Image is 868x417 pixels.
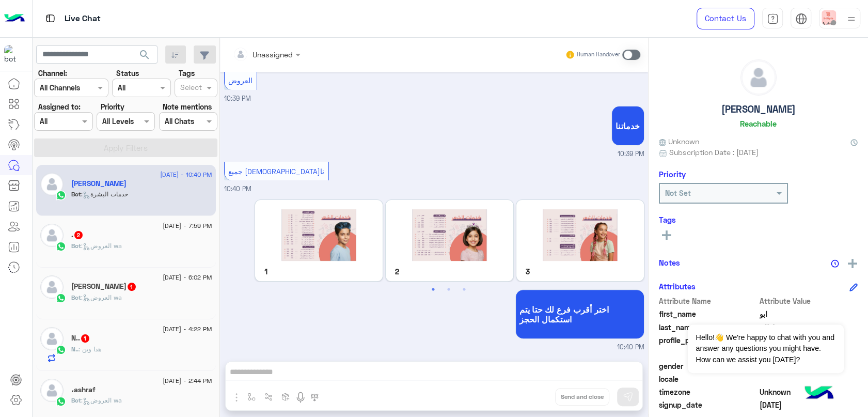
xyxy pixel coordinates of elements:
[659,374,757,384] span: locale
[688,325,843,373] span: Hello!👋 We're happy to chat with you and answer any questions you might have. How can we assist y...
[741,60,776,95] img: defaultAdmin.png
[71,242,81,250] span: Bot
[81,334,89,343] span: 1
[264,209,373,261] img: V2hhdHNBcHAgSW1hZ2UgMjAyNS0wOC0xNCBhdCAzJTJFNTclMkUwMyBQTS5qcGVn.jpeg
[71,190,81,198] span: Bot
[760,399,858,410] span: 2025-09-11T19:39:28.055Z
[659,387,757,397] span: timezone
[618,149,644,159] span: 10:39 PM
[795,13,807,25] img: tab
[228,167,324,176] span: جميع [DEMOGRAPHIC_DATA]نا
[760,387,858,397] span: Unknown
[56,241,66,252] img: WhatsApp
[526,209,635,261] img: V2hhdHNBcHAgSW1hZ2UgMjAyNS0wOC0xNCBhdCAzJTJFNTclMkUwMyBQTSAoMikuanBlZw%3D%3D.jpeg
[848,259,857,268] img: add
[71,294,81,301] span: Bot
[116,68,139,79] label: Status
[659,136,699,147] span: Unknown
[40,173,64,196] img: defaultAdmin.png
[228,76,252,85] span: العروض
[160,170,212,179] span: [DATE] - 10:40 PM
[163,221,212,230] span: [DATE] - 7:59 PM
[801,376,837,412] img: hulul-logo.png
[138,49,151,61] span: search
[71,230,84,239] h5: .
[697,8,754,29] a: Contact Us
[659,322,757,333] span: last_name
[40,275,64,299] img: defaultAdmin.png
[56,293,66,303] img: WhatsApp
[659,361,757,372] span: gender
[71,345,78,353] span: N..
[659,296,757,306] span: Attribute Name
[428,284,438,295] button: 1 of 2
[81,242,122,250] span: : العروض wa
[81,396,122,404] span: : العروض wa
[179,68,195,79] label: Tags
[762,8,783,29] a: tab
[81,294,122,301] span: : العروض wa
[163,376,212,385] span: [DATE] - 2:44 PM
[44,12,57,25] img: tab
[56,396,66,407] img: WhatsApp
[617,343,644,352] span: 10:40 PM
[101,101,124,112] label: Priority
[71,179,127,188] h5: ابو سلطان
[577,51,620,59] small: Human Handover
[128,283,136,291] span: 1
[34,138,217,157] button: Apply Filters
[40,379,64,402] img: defaultAdmin.png
[71,282,137,291] h5: خالد الدرع
[264,266,373,277] p: 1
[40,327,64,350] img: defaultAdmin.png
[38,68,67,79] label: Channel:
[444,284,454,295] button: 2 of 2
[132,45,157,68] button: search
[74,231,83,239] span: 2
[760,374,858,384] span: null
[659,169,686,179] h6: Priority
[555,388,609,406] button: Send and close
[519,304,640,324] span: اختر أقرب فرع لك حتا يتم استكمال الحجز
[659,399,757,410] span: signup_date
[224,185,251,193] span: 10:40 PM
[56,345,66,355] img: WhatsApp
[179,82,202,95] div: Select
[659,215,858,224] h6: Tags
[767,13,779,25] img: tab
[4,45,23,64] img: 510162592189670
[659,282,696,291] h6: Attributes
[65,12,101,26] p: Live Chat
[56,190,66,200] img: WhatsApp
[659,308,757,319] span: first_name
[78,345,101,353] span: هذا وين
[163,273,212,282] span: [DATE] - 6:02 PM
[822,10,836,25] img: userImage
[831,259,839,268] img: notes
[163,101,212,112] label: Note mentions
[740,119,777,128] h6: Reachable
[395,209,504,261] img: V2hhdHNBcHAgSW1hZ2UgMjAyNS0wOC0xNCBhdCAzJTJFNTclMkUwMyBQTSAoMSkuanBlZw%3D%3D.jpeg
[71,385,96,394] h5: ،ashraf
[659,335,757,359] span: profile_pic
[721,103,796,115] h5: [PERSON_NAME]
[845,12,858,25] img: profile
[38,101,81,112] label: Assigned to:
[4,8,25,29] img: Logo
[659,258,680,267] h6: Notes
[526,266,635,277] p: 3
[163,325,212,334] span: [DATE] - 4:22 PM
[71,334,90,343] h5: N..
[40,224,64,247] img: defaultAdmin.png
[459,284,469,295] button: 3 of 2
[395,266,504,277] p: 2
[760,296,858,306] span: Attribute Value
[224,95,251,102] span: 10:39 PM
[616,121,640,131] span: خدماتنا
[81,190,128,198] span: : خدمات البشرة
[669,147,759,158] span: Subscription Date : [DATE]
[71,396,81,404] span: Bot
